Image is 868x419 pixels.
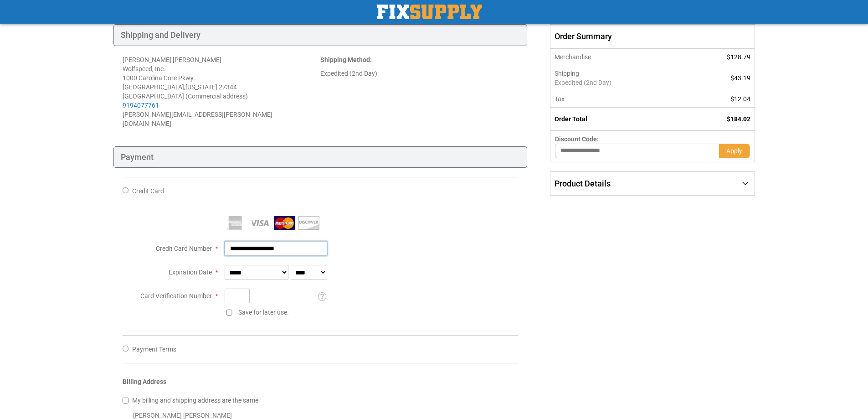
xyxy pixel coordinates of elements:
th: Tax [550,91,687,108]
span: Order Summary [550,24,755,49]
img: Fix Industrial Supply [377,5,482,19]
img: Visa [249,216,270,230]
img: Discover [298,216,319,230]
strong: Order Total [555,115,587,123]
div: Payment [113,146,528,168]
span: $128.79 [727,53,750,61]
img: American Express [225,216,246,230]
span: $43.19 [730,74,750,82]
th: Merchandise [550,49,687,65]
a: 9194077761 [123,102,159,109]
img: MasterCard [274,216,295,230]
span: Expiration Date [169,269,212,276]
span: Shipping [555,70,579,77]
span: [PERSON_NAME][EMAIL_ADDRESS][PERSON_NAME][DOMAIN_NAME] [123,111,272,127]
span: Shipping Method [320,56,370,63]
span: $184.02 [727,115,750,123]
span: [US_STATE] [185,83,217,91]
div: Billing Address [123,377,519,391]
a: store logo [377,5,482,19]
span: Credit Card Number [156,245,212,252]
span: Product Details [555,179,611,188]
span: Discount Code: [555,135,599,143]
strong: : [320,56,372,63]
span: Apply [726,147,742,155]
div: Expedited (2nd Day) [320,69,518,78]
span: $12.04 [730,95,750,103]
span: Credit Card [132,187,164,195]
button: Apply [719,144,750,158]
span: Payment Terms [132,346,176,353]
address: [PERSON_NAME] [PERSON_NAME] Wolfspeed, Inc. 1000 Carolina Core Pkwy [GEOGRAPHIC_DATA] , 27344 [GE... [123,55,320,128]
span: My billing and shipping address are the same [132,397,258,404]
span: Card Verification Number [140,292,212,300]
div: Shipping and Delivery [113,24,528,46]
span: Save for later use. [238,309,289,316]
span: Expedited (2nd Day) [555,78,682,87]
